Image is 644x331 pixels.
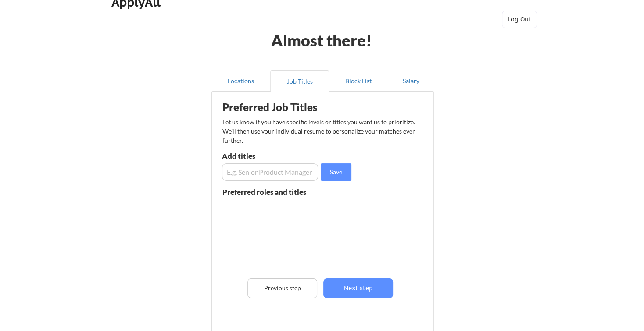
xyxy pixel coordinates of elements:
div: Add titles [222,152,315,160]
div: Preferred roles and titles [222,188,318,196]
button: Locations [211,70,270,92]
button: Previous step [247,278,317,298]
button: Log Out [502,11,537,28]
div: Preferred Job Titles [222,102,333,113]
button: Save [321,163,351,181]
div: Almost there! [261,32,383,48]
button: Salary [388,70,434,92]
button: Next step [323,278,393,298]
button: Block List [329,70,388,92]
button: Job Titles [270,70,329,92]
input: E.g. Senior Product Manager [222,163,318,181]
div: Let us know if you have specific levels or titles you want us to prioritize. We’ll then use your ... [222,117,417,145]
